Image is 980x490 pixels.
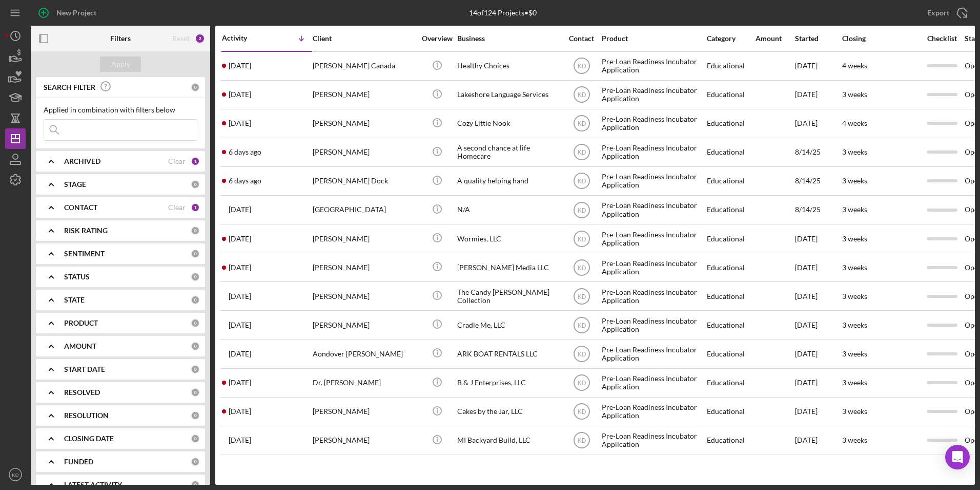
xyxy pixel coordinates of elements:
div: Pre-Loan Readiness Incubator Application [602,369,704,397]
div: Open Intercom Messenger [945,445,970,469]
div: 0 [191,342,200,351]
div: 0 [191,249,200,258]
div: Educational [707,340,754,367]
div: [PERSON_NAME] [313,282,415,310]
div: Activity [222,34,267,42]
text: KD [577,293,586,300]
text: KD [577,63,586,70]
div: Pre-Loan Readiness Incubator Application [602,139,704,166]
div: [DATE] [795,427,841,454]
div: Client [313,34,415,43]
time: 3 weeks [842,407,867,416]
b: STAGE [64,180,86,189]
div: Apply [111,56,130,72]
button: Export [917,3,975,23]
div: Closing [842,34,919,43]
div: Applied in combination with filters below [44,106,197,114]
div: Educational [707,311,754,338]
div: Educational [707,196,754,223]
div: [DATE] [795,81,841,108]
div: 2 [195,33,205,44]
div: Aondover [PERSON_NAME] [313,340,415,367]
div: Pre-Loan Readiness Incubator Application [602,110,704,137]
div: [DATE] [795,254,841,281]
div: A second chance at life Homecare [457,139,560,166]
text: KD [577,408,586,416]
text: KD [577,322,586,329]
div: [GEOGRAPHIC_DATA] [313,196,415,223]
text: KD [577,235,586,242]
div: [PERSON_NAME] [313,110,415,137]
div: [PERSON_NAME] Canada [313,52,415,80]
b: PRODUCT [64,319,98,327]
b: CONTACT [64,203,97,212]
text: KD [577,264,586,271]
div: Category [707,34,754,43]
text: KD [577,91,586,99]
div: 14 of 124 Projects • $0 [469,9,537,17]
div: [PERSON_NAME] [313,398,415,425]
div: Cradle Me, LLC [457,311,560,338]
div: 1 [191,203,200,212]
button: KD [5,464,26,485]
div: Export [927,3,949,23]
div: 0 [191,480,200,489]
div: Cakes by the Jar, LLC [457,398,560,425]
div: Pre-Loan Readiness Incubator Application [602,398,704,425]
div: N/A [457,196,560,223]
b: RESOLVED [64,388,100,397]
div: Educational [707,139,754,166]
time: 3 weeks [842,147,867,156]
div: [DATE] [795,225,841,252]
div: New Project [56,3,96,23]
div: Pre-Loan Readiness Incubator Application [602,81,704,108]
time: 2025-08-14 15:17 [229,177,261,185]
b: SEARCH FILTER [44,83,95,91]
div: [PERSON_NAME] [313,81,415,108]
div: Overview [418,34,456,43]
div: Contact [562,34,601,43]
div: [DATE] [795,398,841,425]
div: 0 [191,457,200,466]
time: 3 weeks [842,378,867,387]
b: FUNDED [64,458,93,466]
b: SENTIMENT [64,250,105,258]
time: 3 weeks [842,176,867,185]
div: [PERSON_NAME] [313,254,415,281]
div: 0 [191,318,200,328]
div: Cozy Little Nook [457,110,560,137]
div: Educational [707,282,754,310]
div: Clear [168,203,186,212]
text: KD [12,472,18,478]
div: 0 [191,295,200,305]
div: 0 [191,180,200,189]
div: Business [457,34,560,43]
button: New Project [31,3,107,23]
b: STATE [64,296,85,304]
time: 4 weeks [842,119,867,127]
time: 2025-08-15 20:44 [229,119,251,127]
text: KD [577,120,586,127]
text: KD [577,206,586,214]
time: 2025-08-12 21:44 [229,292,251,300]
div: [DATE] [795,311,841,338]
b: LATEST ACTIVITY [64,481,122,489]
div: [DATE] [795,340,841,367]
div: Educational [707,167,754,195]
div: 8/14/25 [795,167,841,195]
text: KD [577,351,586,358]
text: KD [577,437,586,444]
b: Filters [110,34,131,43]
div: Educational [707,254,754,281]
b: RESOLUTION [64,411,109,420]
div: Pre-Loan Readiness Incubator Application [602,427,704,454]
time: 3 weeks [842,436,867,444]
div: Lakeshore Language Services [457,81,560,108]
time: 2025-08-14 00:34 [229,205,251,214]
time: 3 weeks [842,234,867,243]
b: ARCHIVED [64,157,100,165]
div: [DATE] [795,369,841,397]
div: Pre-Loan Readiness Incubator Application [602,196,704,223]
button: Apply [100,56,141,72]
div: 8/14/25 [795,139,841,166]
